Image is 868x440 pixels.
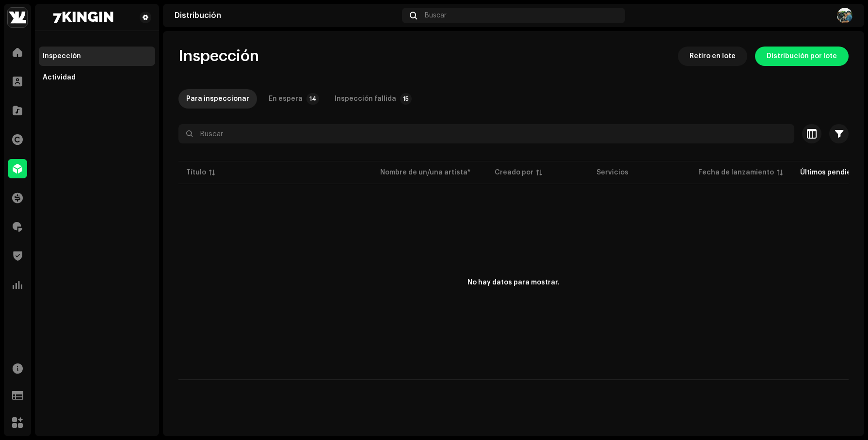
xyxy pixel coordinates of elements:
div: Para inspeccionar [186,89,249,109]
div: Actividad [43,74,76,81]
p-badge: 15 [400,93,412,105]
re-m-nav-item: Inspección [39,47,155,66]
input: Buscar [178,124,794,143]
img: a0cb7215-512d-4475-8dcc-39c3dc2549d0 [8,8,27,27]
div: Distribución [175,12,398,19]
p-badge: 14 [306,93,319,105]
div: En espera [269,89,303,109]
img: 6df5c573-c4d5-448d-ab94-991ec08b5a1f [43,12,124,23]
img: 9d8bb8e1-882d-4cad-b6ab-e8a3da621c55 [837,8,852,23]
span: Buscar [425,12,447,19]
div: Inspección [43,52,81,60]
span: Distribución por lote [767,47,837,66]
span: Inspección [178,47,259,66]
button: Distribución por lote [755,47,849,66]
button: Retiro en lote [678,47,747,66]
span: Retiro en lote [690,47,736,66]
div: Inspección fallida [335,89,396,109]
re-m-nav-item: Actividad [39,68,155,87]
div: No hay datos para mostrar. [467,278,560,288]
